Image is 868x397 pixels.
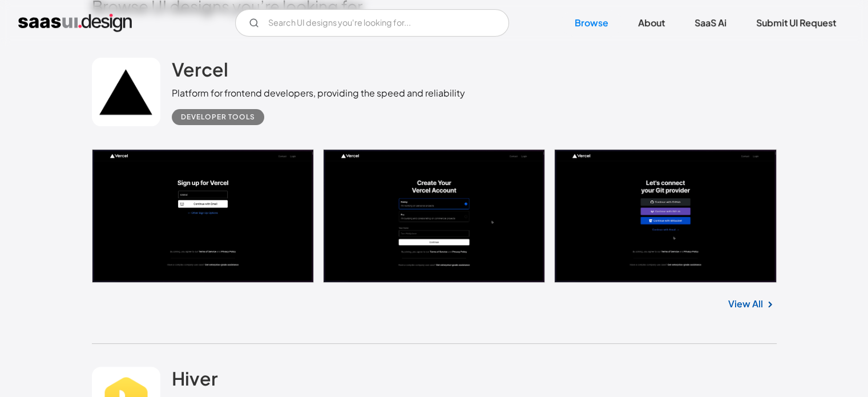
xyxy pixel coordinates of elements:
[172,86,465,100] div: Platform for frontend developers, providing the speed and reliability
[235,9,509,37] form: Email Form
[624,10,679,35] a: About
[742,10,850,35] a: Submit UI Request
[172,367,218,395] a: Hiver
[681,10,740,35] a: SaaS Ai
[172,58,228,86] a: Vercel
[181,110,255,124] div: Developer tools
[172,367,218,390] h2: Hiver
[561,10,622,35] a: Browse
[18,14,132,32] a: home
[235,9,509,37] input: Search UI designs you're looking for...
[172,58,228,81] h2: Vercel
[728,297,763,311] a: View All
